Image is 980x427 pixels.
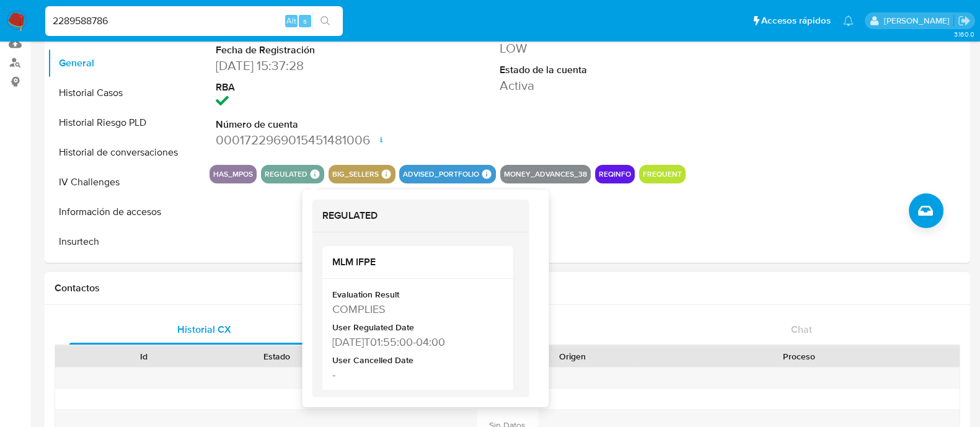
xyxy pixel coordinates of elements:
div: Proceso [648,350,951,363]
dd: [DATE] 15:37:28 [216,57,393,74]
button: Historial Riesgo PLD [48,108,203,138]
span: Alt [286,15,296,27]
span: Historial CX [177,322,231,337]
div: Estado [219,350,335,363]
button: Items [48,257,203,286]
span: s [303,15,307,27]
div: COMPLIES [332,301,501,317]
p: anamaria.arriagasanchez@mercadolibre.com.mx [883,15,953,27]
span: 3.160.0 [953,29,974,39]
div: Evaluation Result [332,289,501,301]
div: Cancelled Regulation [332,387,501,400]
h2: MLM IFPE [332,256,504,268]
dt: Estado de la cuenta [500,63,677,77]
dd: 0001722969015451481006 [216,131,393,149]
a: Notificaciones [843,15,854,26]
span: Accesos rápidos [761,14,831,27]
dt: RBA [216,81,393,94]
button: IV Challenges [48,167,203,197]
div: User Regulated Date [332,322,501,334]
input: Buscar usuario o caso... [45,13,343,29]
button: Historial Casos [48,78,203,108]
dt: Fecha de Registración [216,43,393,57]
dd: Activa [500,77,677,94]
span: Chat [791,322,812,337]
button: Historial de conversaciones [48,138,203,167]
div: Origen [514,350,630,363]
dt: Número de cuenta [216,118,393,131]
h1: Contactos [55,282,960,294]
a: Salir [958,14,971,27]
div: 2025-08-26T01:55:00-04:00 [332,334,501,350]
button: Información de accesos [48,197,203,227]
button: Insurtech [48,227,203,257]
button: search-icon [312,12,338,30]
dd: LOW [500,40,677,57]
button: General [48,48,203,78]
h2: REGULATED [322,209,519,222]
div: Id [86,350,201,363]
div: User Cancelled Date [332,354,501,367]
div: - [332,367,501,382]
